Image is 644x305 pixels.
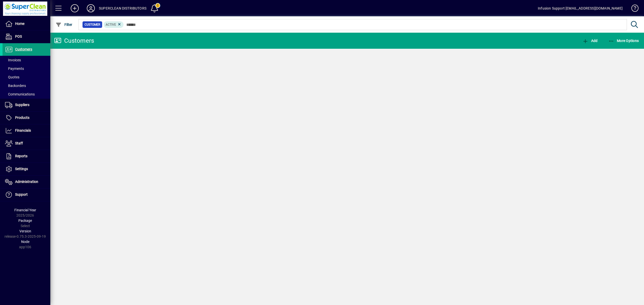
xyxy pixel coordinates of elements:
[538,4,623,12] div: Infusion Support [EMAIL_ADDRESS][DOMAIN_NAME]
[15,154,27,158] span: Reports
[5,92,35,96] span: Communications
[67,4,83,13] button: Add
[582,39,597,43] span: Add
[19,229,31,233] span: Version
[3,56,50,64] a: Invoices
[3,18,50,30] a: Home
[607,36,640,45] button: More Options
[3,73,50,81] a: Quotes
[3,150,50,163] a: Reports
[15,141,23,145] span: Staff
[18,219,32,223] span: Package
[83,4,99,13] button: Profile
[15,167,28,171] span: Settings
[3,137,50,150] a: Staff
[14,208,36,212] span: Financial Year
[581,36,599,45] button: Add
[15,116,29,120] span: Products
[21,240,29,244] span: Node
[3,188,50,201] a: Support
[5,67,24,71] span: Payments
[85,22,100,27] span: Customer
[15,128,31,132] span: Financials
[106,23,116,26] span: Active
[3,112,50,124] a: Products
[99,4,146,12] div: SUPERCLEAN DISTRIBUTORS
[3,64,50,73] a: Payments
[15,47,32,51] span: Customers
[3,81,50,90] a: Backorders
[608,39,639,43] span: More Options
[104,21,124,28] mat-chip: Activation Status: Active
[15,180,38,184] span: Administration
[15,22,24,26] span: Home
[15,103,29,107] span: Suppliers
[3,163,50,175] a: Settings
[54,20,74,29] button: Filter
[3,124,50,137] a: Financials
[5,84,26,88] span: Backorders
[5,75,19,79] span: Quotes
[3,99,50,111] a: Suppliers
[5,58,21,62] span: Invoices
[3,30,50,43] a: POS
[56,23,72,27] span: Filter
[15,34,22,38] span: POS
[54,37,94,45] div: Customers
[3,176,50,188] a: Administration
[628,1,638,17] a: Knowledge Base
[15,192,28,196] span: Support
[3,90,50,98] a: Communications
